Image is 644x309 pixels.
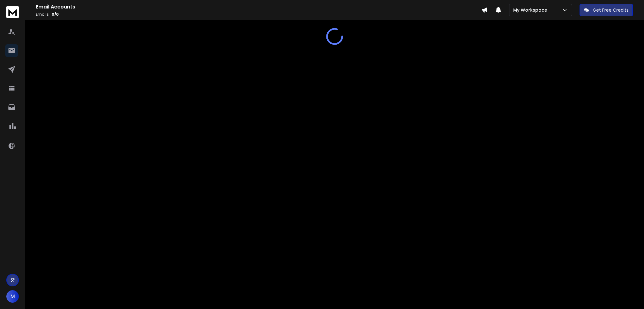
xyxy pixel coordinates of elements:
[6,290,19,303] button: M
[513,7,550,13] p: My Workspace
[593,7,629,13] p: Get Free Credits
[6,6,19,18] img: logo
[580,4,633,16] button: Get Free Credits
[52,12,59,17] span: 0 / 0
[36,3,481,11] h1: Email Accounts
[36,12,481,17] p: Emails :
